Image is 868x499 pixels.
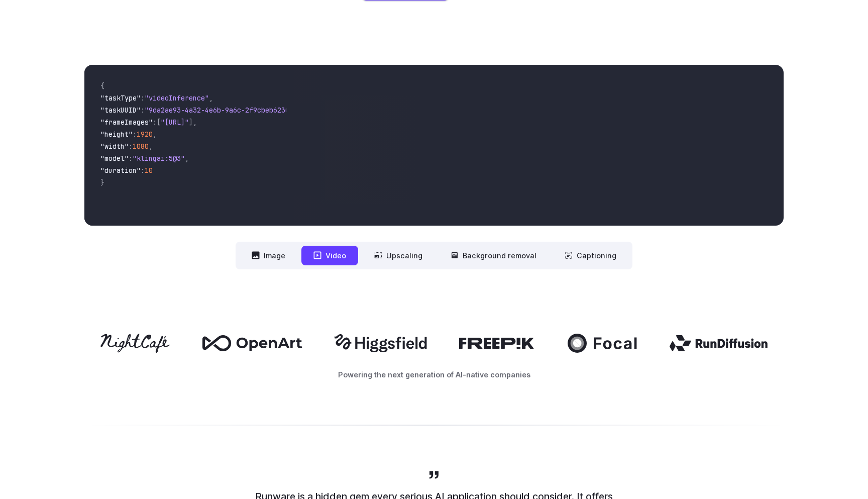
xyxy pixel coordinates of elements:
span: } [100,178,104,187]
span: : [141,166,145,175]
span: "taskUUID" [100,106,141,115]
span: : [141,106,145,115]
span: "taskType" [100,93,141,103]
span: , [193,118,197,127]
button: Video [301,246,358,265]
span: { [100,81,104,90]
span: , [209,93,213,103]
span: "[URL]" [161,118,189,127]
span: "klingai:5@3" [133,154,185,163]
span: "model" [100,154,129,163]
span: 1080 [133,142,149,151]
span: , [185,154,189,163]
span: "height" [100,130,133,139]
span: : [129,142,133,151]
button: Image [240,246,297,265]
span: "width" [100,142,129,151]
span: , [153,130,157,139]
span: "duration" [100,166,141,175]
span: 1920 [137,130,153,139]
span: : [129,154,133,163]
p: Powering the next generation of AI-native companies [84,369,784,380]
button: Upscaling [362,246,435,265]
span: 10 [145,166,153,175]
span: : [153,118,157,127]
span: "9da2ae93-4a32-4e6b-9a6c-2f9cbeb62301" [145,106,297,115]
button: Captioning [553,246,628,265]
span: ] [189,118,193,127]
button: Background removal [439,246,549,265]
span: "videoInference" [145,93,209,103]
span: : [141,93,145,103]
span: , [149,142,153,151]
span: "frameImages" [100,118,153,127]
span: [ [157,118,161,127]
span: : [133,130,137,139]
